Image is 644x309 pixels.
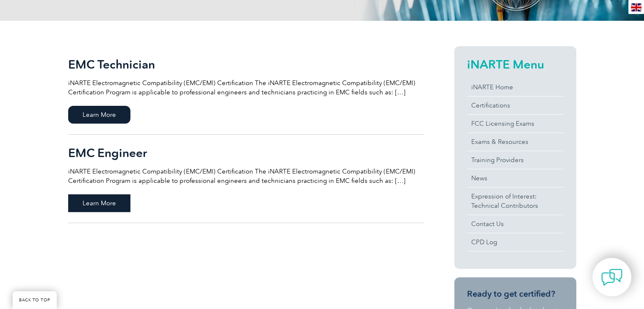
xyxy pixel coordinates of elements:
[467,188,564,215] a: Expression of Interest:Technical Contributors
[601,267,622,288] img: contact-chat.png
[68,46,424,135] a: EMC Technician iNARTE Electromagnetic Compatibility (EMC/EMI) Certification The iNARTE Electromag...
[467,78,564,96] a: iNARTE Home
[467,97,564,114] a: Certifications
[68,78,424,97] p: iNARTE Electromagnetic Compatibility (EMC/EMI) Certification The iNARTE Electromagnetic Compatibi...
[13,291,57,309] a: BACK TO TOP
[467,169,564,187] a: News
[68,106,130,124] span: Learn More
[467,115,564,132] a: FCC Licensing Exams
[467,58,564,71] h2: iNARTE Menu
[68,194,130,212] span: Learn More
[68,135,424,223] a: EMC Engineer iNARTE Electromagnetic Compatibility (EMC/EMI) Certification The iNARTE Electromagne...
[467,133,564,151] a: Exams & Resources
[467,233,564,251] a: CPD Log
[68,146,424,160] h2: EMC Engineer
[467,289,564,299] h3: Ready to get certified?
[68,58,424,71] h2: EMC Technician
[467,215,564,233] a: Contact Us
[467,151,564,169] a: Training Providers
[68,167,424,185] p: iNARTE Electromagnetic Compatibility (EMC/EMI) Certification The iNARTE Electromagnetic Compatibi...
[631,3,641,11] img: en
